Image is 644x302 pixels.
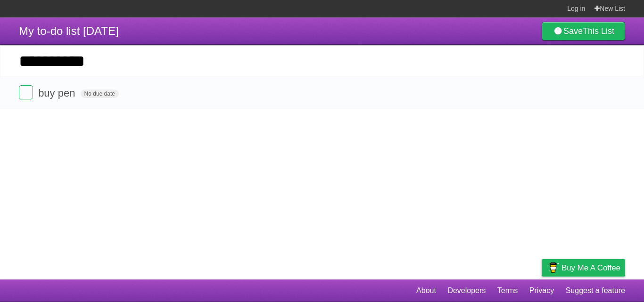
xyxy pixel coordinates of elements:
[583,26,614,36] b: This List
[561,260,620,276] span: Buy me a coffee
[38,87,77,99] span: buy pen
[546,260,559,276] img: Buy me a coffee
[416,282,436,300] a: About
[529,282,554,300] a: Privacy
[542,22,625,41] a: SaveThis List
[566,282,625,300] a: Suggest a feature
[19,24,119,37] span: My to-do list [DATE]
[497,282,518,300] a: Terms
[19,85,33,99] label: Done
[81,90,119,98] span: No due date
[447,282,486,300] a: Developers
[542,259,625,277] a: Buy me a coffee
